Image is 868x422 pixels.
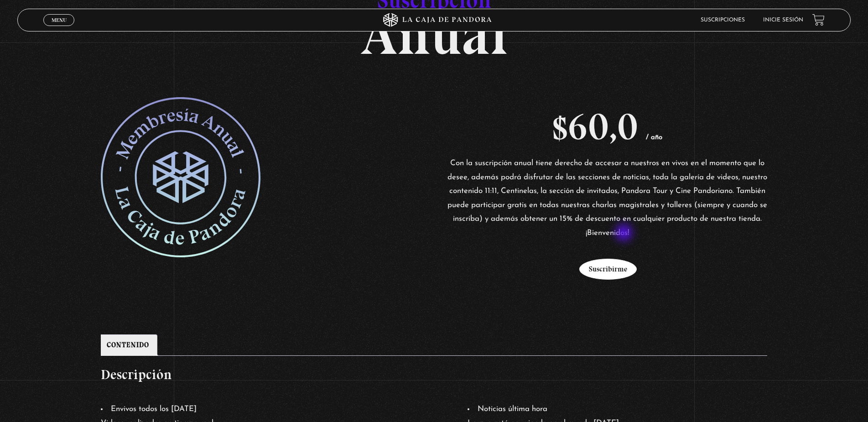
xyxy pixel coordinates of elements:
[812,14,825,26] a: View your shopping cart
[52,17,67,23] span: Menu
[646,134,662,141] span: / año
[48,25,70,31] span: Cerrar
[552,105,568,149] span: $
[763,17,803,23] a: Inicie sesión
[101,365,768,384] h2: Descripción
[552,105,638,149] bdi: 60,0
[447,156,768,240] p: Con la suscripción anual tiene derecho de accesar a nuestros en vivos en el momento que lo desee,...
[107,335,149,356] a: Contenido
[579,259,637,280] button: Suscribirme
[701,17,745,23] a: Suscripciones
